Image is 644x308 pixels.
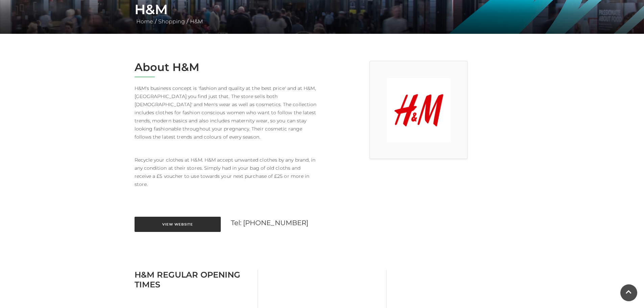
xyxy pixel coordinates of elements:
a: Tel: [PHONE_NUMBER] [231,219,309,227]
a: Home [135,18,155,25]
a: H&M [188,18,205,25]
h2: About H&M [135,61,317,74]
a: View Website [135,217,221,232]
a: Shopping [157,18,187,25]
p: H&M's business concept is 'fashion and quality at the best price' and at H&M, [GEOGRAPHIC_DATA] y... [135,84,317,141]
p: Recycle your clothes at H&M. H&M accept unwanted clothes by any brand, in any condition at their ... [135,148,317,188]
h1: H&M [135,1,510,18]
div: / / [129,1,515,26]
h3: H&M Regular Opening Times [135,270,253,289]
